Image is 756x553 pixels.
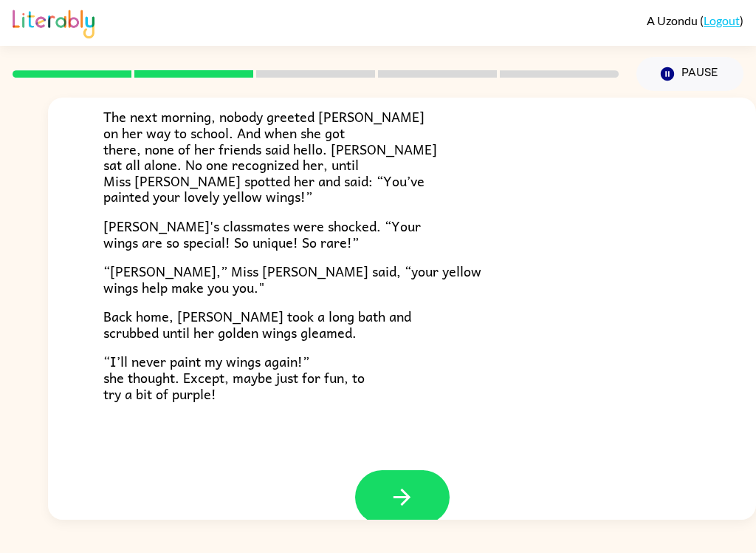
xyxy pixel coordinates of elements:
span: [PERSON_NAME]'s classmates were shocked. “Your wings are so special! So unique! So rare!” [103,215,421,253]
button: Pause [636,57,743,91]
span: Back home, [PERSON_NAME] took a long bath and scrubbed until her golden wings gleamed. [103,305,411,343]
span: “I’ll never paint my wings again!” she thought. Except, maybe just for fun, to try a bit of purple! [103,350,365,404]
img: Literably [13,6,94,38]
span: A Uzondu [647,13,700,27]
span: “[PERSON_NAME],” Miss [PERSON_NAME] said, “your yellow wings help make you you." [103,260,481,298]
span: The next morning, nobody greeted [PERSON_NAME] on her way to school. And when she got there, none... [103,106,437,207]
a: Logout [704,13,740,27]
div: ( ) [647,13,743,27]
